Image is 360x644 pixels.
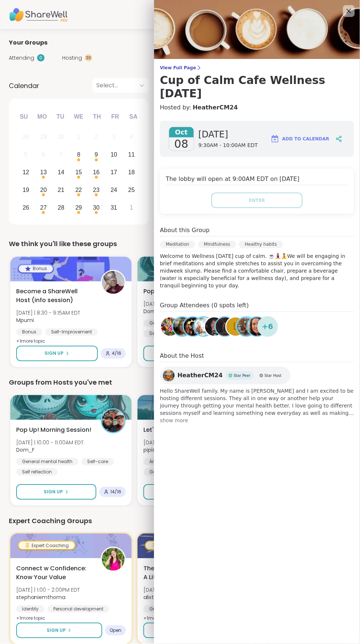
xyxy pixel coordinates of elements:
[36,129,51,145] div: Not available Monday, September 29th, 2025
[71,165,87,181] div: Choose Wednesday, October 15th, 2025
[18,200,34,216] div: Choose Sunday, October 26th, 2025
[161,318,179,336] img: Butterfly77
[53,200,69,216] div: Choose Tuesday, October 28th, 2025
[85,54,92,62] div: 36
[211,193,303,208] button: Enter
[34,109,50,125] div: Mo
[262,321,274,332] span: + 6
[163,370,175,382] img: HeatherCM24
[174,137,188,151] span: 08
[77,132,81,142] div: 1
[160,65,354,71] span: View Full Page
[146,542,202,550] div: Expert Coaching
[172,316,193,337] a: AliciaMarie
[58,185,64,195] div: 21
[111,203,117,213] div: 31
[106,182,122,198] div: Choose Friday, October 24th, 2025
[184,318,202,336] img: mrsperozek43
[178,371,223,380] span: HeatherCM24
[16,594,65,601] b: stephaniemthoma
[53,129,69,145] div: Not available Tuesday, September 30th, 2025
[36,200,51,216] div: Choose Monday, October 27th, 2025
[128,150,135,160] div: 11
[22,167,29,177] div: 12
[143,606,165,613] div: Grief
[89,165,104,181] div: Choose Thursday, October 16th, 2025
[95,150,98,160] div: 9
[93,167,100,177] div: 16
[22,132,29,142] div: 28
[106,147,122,163] div: Choose Friday, October 10th, 2025
[110,628,121,634] span: Open
[183,316,203,337] a: mrsperozek43
[71,109,87,125] div: We
[143,564,220,582] span: The End In Mind: Creating A Life Of Meaning
[16,447,35,454] b: Dom_F
[19,265,53,273] div: Bonus
[169,127,194,137] span: Oct
[89,129,104,145] div: Not available Thursday, October 2nd, 2025
[128,185,135,195] div: 25
[143,301,211,308] span: [DATE] | 10:00 - 11:00AM EDT
[204,316,225,337] a: Hey_Judi
[233,320,239,334] span: L
[160,352,354,363] h4: About the Host
[45,329,98,336] div: Self-Improvement
[16,109,32,125] div: Su
[77,150,81,160] div: 8
[193,316,214,337] a: Libby1520
[205,318,224,336] img: Hey_Judi
[18,129,34,145] div: Not available Sunday, September 28th, 2025
[124,182,139,198] div: Choose Saturday, October 25th, 2025
[106,129,122,145] div: Not available Friday, October 3rd, 2025
[16,426,91,435] span: Pop Up! Morning Session!
[143,346,224,361] button: Sign Up
[106,200,122,216] div: Choose Friday, October 31st, 2025
[130,132,133,142] div: 4
[22,185,29,195] div: 19
[260,374,263,378] img: Star Host
[143,458,171,466] div: Anxiety
[267,130,333,148] button: Add to Calendar
[199,129,258,140] span: [DATE]
[249,197,265,204] span: Enter
[58,167,64,177] div: 14
[18,182,34,198] div: Choose Sunday, October 19th, 2025
[75,167,82,177] div: 15
[143,469,192,476] div: Good company
[9,54,34,62] span: Attending
[225,316,246,337] a: L
[248,318,266,336] img: MarciaPeaceLoveHappiness
[160,74,354,100] h3: Cup of Calm Cafe Wellness [DATE]
[160,316,181,337] a: Butterfly77
[16,469,58,476] div: Self reflection
[58,132,64,142] div: 30
[107,109,123,125] div: Fr
[17,128,140,216] div: month 2025-10
[40,185,47,195] div: 20
[143,439,208,447] span: [DATE] | 12:00 - 1:00PM EDT
[71,182,87,198] div: Choose Wednesday, October 22nd, 2025
[16,317,34,324] b: Mpumi
[143,287,218,296] span: Pop Up! Morning Session!
[22,203,29,213] div: 26
[160,417,354,424] span: show more
[111,167,117,177] div: 17
[40,203,47,213] div: 27
[282,136,329,142] span: Add to Calendar
[81,458,114,466] div: Self-care
[44,489,63,496] span: Sign Up
[16,484,96,500] button: Sign Up
[160,226,210,235] h4: About this Group
[160,301,354,312] h4: Group Attendees (0 spots left)
[143,484,225,500] button: Sign Up
[95,132,98,142] div: 2
[71,129,87,145] div: Not available Wednesday, October 1st, 2025
[234,373,251,379] span: Star Peer
[42,150,45,160] div: 6
[112,351,121,357] span: 4 / 16
[102,410,125,433] img: Dom_F
[16,287,93,305] span: Become a ShareWell Host (info session)
[9,2,68,28] img: ShareWell Nav Logo
[18,147,34,163] div: Not available Sunday, October 5th, 2025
